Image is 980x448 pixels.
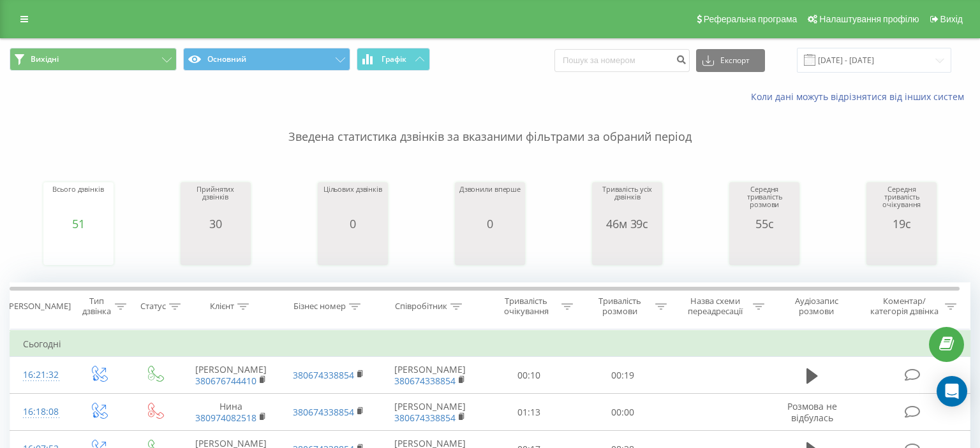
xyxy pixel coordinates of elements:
[183,48,350,71] button: Основний
[482,394,576,431] td: 01:13
[323,185,382,217] div: Цільових дзвінків
[459,217,521,230] div: 0
[696,49,765,72] button: Експорт
[382,55,406,64] span: Графік
[52,217,103,230] div: 51
[867,296,942,317] div: Коментар/категорія дзвінка
[732,217,796,230] div: 55с
[576,394,670,431] td: 00:00
[184,217,248,230] div: 30
[210,301,234,312] div: Клієнт
[394,412,456,424] a: 380674338854
[870,217,933,230] div: 19с
[394,375,456,387] a: 380674338854
[779,296,854,317] div: Аудіозапис розмови
[357,48,430,71] button: Графік
[681,296,750,317] div: Назва схеми переадресації
[595,185,659,217] div: Тривалість усіх дзвінків
[23,400,57,424] div: 16:18:08
[6,301,71,312] div: [PERSON_NAME]
[10,48,177,71] button: Вихідні
[704,14,798,24] span: Реферальна програма
[751,90,970,103] a: Коли дані можуть відрізнятися вiд інших систем
[595,217,659,230] div: 46м 39с
[459,185,521,217] div: Дзвонили вперше
[732,185,796,217] div: Середня тривалість розмови
[23,363,57,387] div: 16:21:32
[81,296,112,317] div: Тип дзвінка
[182,357,280,394] td: [PERSON_NAME]
[182,394,280,431] td: Нина
[52,185,103,217] div: Всього дзвінків
[31,54,59,64] span: Вихідні
[293,406,354,418] a: 380674338854
[787,400,837,424] span: Розмова не відбулась
[494,296,558,317] div: Тривалість очікування
[140,301,166,312] div: Статус
[819,14,919,24] span: Налаштування профілю
[588,296,652,317] div: Тривалість розмови
[554,49,690,72] input: Пошук за номером
[293,369,354,381] a: 380674338854
[10,103,970,145] p: Зведена статистика дзвінків за вказаними фільтрами за обраний період
[293,301,346,312] div: Бізнес номер
[10,331,970,357] td: Сьогодні
[870,185,933,217] div: Середня тривалість очікування
[482,357,576,394] td: 00:10
[937,376,967,407] div: Open Intercom Messenger
[184,185,248,217] div: Прийнятих дзвінків
[323,217,382,230] div: 0
[377,357,482,394] td: [PERSON_NAME]
[195,375,256,387] a: 380676744410
[940,14,963,24] span: Вихід
[377,394,482,431] td: [PERSON_NAME]
[576,357,670,394] td: 00:19
[195,412,256,424] a: 380974082518
[395,301,447,312] div: Співробітник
